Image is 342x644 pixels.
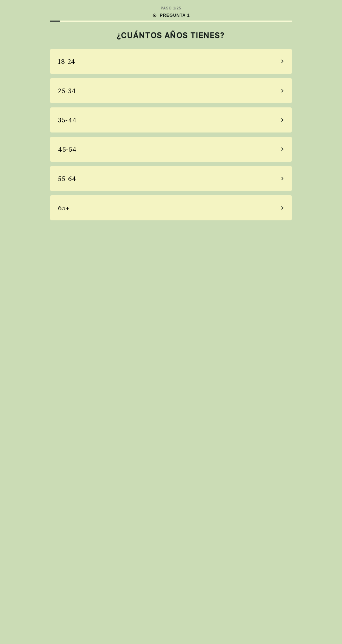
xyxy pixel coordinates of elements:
[161,6,181,11] div: PASO 1 / 25
[58,174,76,183] div: 55-64
[58,57,75,66] div: 18-24
[58,203,69,213] div: 65+
[50,31,292,40] h2: ¿CUÁNTOS AÑOS TIENES?
[152,12,190,18] div: PREGUNTA 1
[58,145,77,154] div: 45-54
[58,86,76,96] div: 25-34
[58,115,77,125] div: 35-44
